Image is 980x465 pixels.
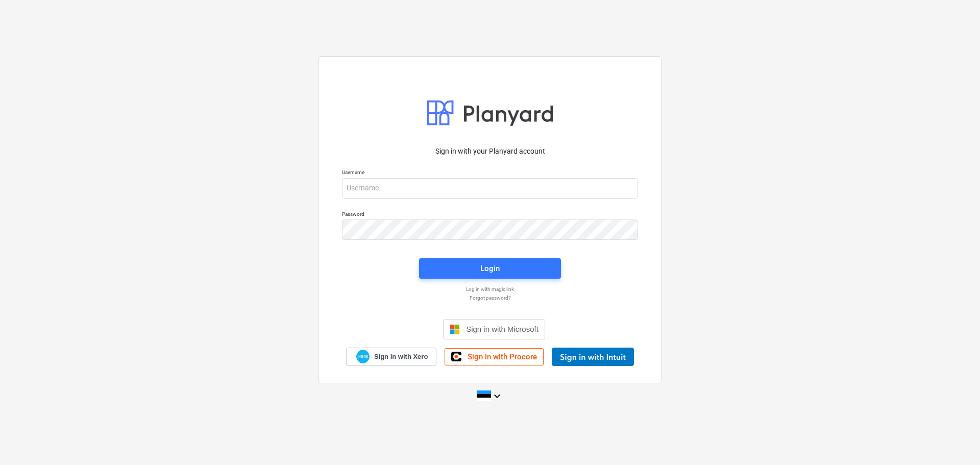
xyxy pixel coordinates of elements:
div: Login [480,262,500,275]
p: Username [342,169,638,178]
span: Sign in with Xero [374,352,428,361]
button: Login [419,258,561,279]
a: Forgot password? [337,295,643,301]
img: Microsoft logo [450,324,460,334]
p: Sign in with your Planyard account [342,146,638,157]
p: Password [342,211,638,219]
a: Sign in with Xero [346,348,437,365]
span: Sign in with Procore [468,352,537,361]
i: keyboard_arrow_down [491,390,503,402]
a: Sign in with Procore [445,348,544,365]
input: Username [342,178,638,199]
img: Xero logo [356,350,370,363]
a: Log in with magic link [337,286,643,292]
span: Sign in with Microsoft [466,325,538,333]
